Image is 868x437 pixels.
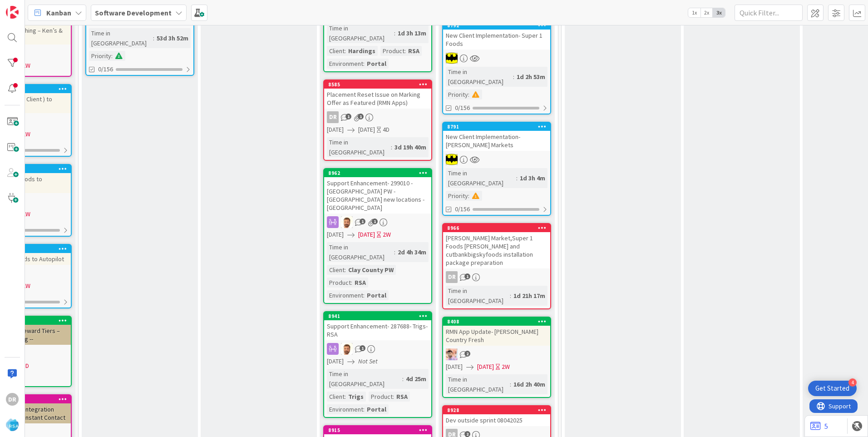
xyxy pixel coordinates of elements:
span: : [394,28,395,38]
div: Client [327,392,345,402]
span: : [351,278,352,288]
div: AS [324,216,431,228]
b: Software Development [95,8,172,17]
span: 2x [700,8,713,17]
span: [DATE] [446,362,463,372]
span: : [510,291,511,301]
div: Time in [GEOGRAPHIC_DATA] [327,23,394,43]
div: 8791New Client Implementation- [PERSON_NAME] Markets [443,123,550,151]
div: 1d 2h 53m [514,72,547,82]
span: 1 [358,114,364,119]
a: 8791New Client Implementation- [PERSON_NAME] MarketsACTime in [GEOGRAPHIC_DATA]:1d 3h 4mPriority:... [442,122,551,216]
div: Clay County PW [346,265,396,275]
img: AS [341,216,353,228]
span: : [510,379,511,389]
div: 16d 2h 40m [511,379,547,389]
input: Quick Filter... [735,5,803,21]
div: 8962 [324,169,431,177]
span: 1 [360,345,365,351]
span: : [404,46,406,56]
div: Environment [327,290,363,300]
div: 8792New Client Implementation- Super 1 Foods [443,21,550,50]
div: 8966 [443,224,550,232]
div: DR [446,271,458,283]
img: RS [446,348,458,360]
div: Client [327,265,345,275]
img: AC [446,52,458,64]
a: 8966[PERSON_NAME] Market,Super 1 Foods [PERSON_NAME] and cutbankbigskyfoods installation package ... [442,223,551,309]
div: Client [327,46,345,56]
div: 8585Placement Reset Issue on Marking Offer as Featured (RMN Apps) [324,80,431,109]
span: 0/156 [98,65,113,74]
div: 8791 [447,124,550,130]
div: 8792 [443,21,550,30]
div: 8585 [324,80,431,89]
div: Product [369,392,393,402]
a: 5 [810,421,828,432]
div: Time in [GEOGRAPHIC_DATA] [327,137,391,157]
div: Product [327,278,351,288]
span: : [394,247,395,257]
div: 3d 19h 40m [392,142,429,152]
div: 8792 [447,22,550,29]
div: Priority [446,191,468,201]
div: 8928 [447,407,550,413]
div: 1d 3h 4m [518,173,547,183]
span: : [345,392,346,402]
div: 4d 25m [404,374,429,384]
div: DR [6,393,19,406]
div: DR [327,111,339,123]
div: AS [324,343,431,355]
div: 8966 [447,225,550,231]
div: Support Enhancement- 287688- Trigs- RSA [324,320,431,340]
div: New Client Implementation- [PERSON_NAME] Markets [443,131,550,151]
img: Visit kanbanzone.com [6,6,19,19]
div: 2W [502,362,510,372]
div: 2d 4h 34m [395,247,429,257]
div: AC [443,154,550,165]
span: : [513,72,514,82]
div: RSA [394,392,410,402]
div: DR [324,111,431,123]
div: Time in [GEOGRAPHIC_DATA] [89,28,153,48]
div: Portal [365,290,389,300]
div: 8928 [443,406,550,414]
img: AC [446,154,458,165]
div: 1d 3h 13m [395,28,429,38]
span: 1 [360,218,365,224]
div: 2W [22,281,30,291]
div: Time in [GEOGRAPHIC_DATA] [446,168,516,188]
div: 8941 [324,312,431,320]
div: Time in [GEOGRAPHIC_DATA] [446,67,513,87]
div: Time in [GEOGRAPHIC_DATA] [327,369,402,389]
div: 4D [383,125,390,134]
div: Environment [327,404,363,414]
img: AS [341,343,353,355]
div: 2W [22,129,30,139]
div: 8791 [443,123,550,131]
div: 8962Support Enhancement- 299010 - [GEOGRAPHIC_DATA] PW - [GEOGRAPHIC_DATA] new locations - [GEOGR... [324,169,431,214]
a: 8941Support Enhancement- 287688- Trigs- RSAAS[DATE]Not SetTime in [GEOGRAPHIC_DATA]:4d 25mClient:... [323,311,432,418]
div: 2W [22,61,30,70]
div: 8966[PERSON_NAME] Market,Super 1 Foods [PERSON_NAME] and cutbankbigskyfoods installation package ... [443,224,550,268]
span: : [391,142,392,152]
div: Portal [365,404,389,414]
span: : [516,173,518,183]
span: 1 [345,114,351,119]
div: Priority [446,89,468,99]
span: : [111,51,113,61]
div: New Client Implementation- Super 1 Foods [443,30,550,50]
div: DR [443,271,550,283]
span: [DATE] [327,125,344,134]
a: 8962Support Enhancement- 299010 - [GEOGRAPHIC_DATA] PW - [GEOGRAPHIC_DATA] new locations - [GEOGR... [323,168,432,304]
span: [DATE] [327,357,344,366]
span: : [153,33,154,43]
div: Dev outside sprint 08042025 [443,414,550,426]
div: 4 [848,378,857,387]
span: : [363,404,365,414]
span: 0/156 [455,204,470,214]
span: : [345,265,346,275]
div: 2W [22,209,30,219]
div: 8915 [324,426,431,434]
a: 8408RMN App Update- [PERSON_NAME] Country FreshRS[DATE][DATE]2WTime in [GEOGRAPHIC_DATA]:16d 2h 40m [442,317,551,398]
